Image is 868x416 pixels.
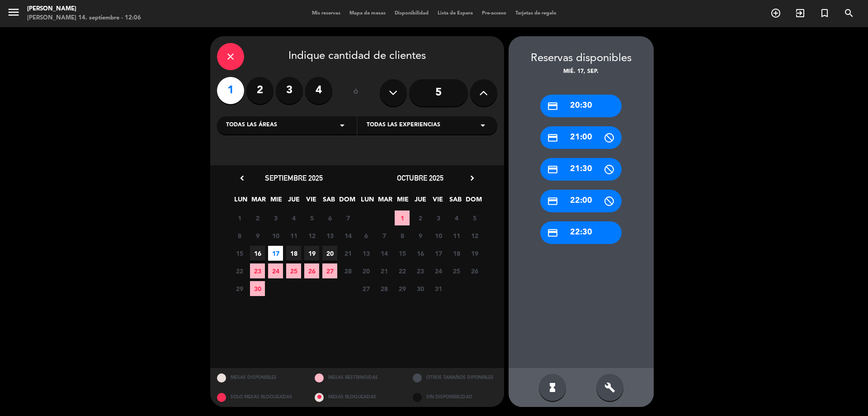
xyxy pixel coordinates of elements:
span: 19 [467,246,482,261]
div: 21:30 [540,158,622,181]
span: 7 [377,228,392,243]
div: SIN DISPONIBILIDAD [406,387,504,407]
span: 14 [340,228,355,243]
span: 13 [322,228,337,243]
i: credit_card [547,132,558,143]
span: 27 [322,263,337,278]
span: 15 [232,246,247,261]
span: DOM [466,194,481,209]
i: credit_card [547,100,558,112]
span: 29 [232,281,247,296]
span: Todas las experiencias [367,121,440,130]
div: ó [341,77,371,109]
span: 9 [413,228,428,243]
span: Lista de Espera [433,11,477,16]
span: Todas las áreas [226,121,277,130]
span: 22 [395,263,410,278]
span: LUN [360,194,375,209]
span: MAR [251,194,266,209]
label: 4 [305,77,332,104]
span: 18 [286,246,301,261]
span: 4 [286,210,301,225]
span: DOM [339,194,354,209]
span: 17 [268,246,283,261]
label: 1 [217,77,244,104]
span: 19 [304,246,319,261]
i: credit_card [547,196,558,207]
div: 21:00 [540,126,622,149]
div: MESAS RESTRINGIDAS [308,368,406,387]
span: 30 [413,281,428,296]
span: 23 [413,263,428,278]
span: MIE [269,194,283,209]
span: LUN [233,194,248,209]
span: 22 [232,263,247,278]
div: MESAS BLOQUEADAS [308,387,406,407]
i: exit_to_app [795,8,806,19]
i: turned_in_not [819,8,830,19]
span: 25 [286,263,301,278]
span: VIE [304,194,319,209]
span: 5 [304,210,319,225]
i: build [604,382,615,393]
span: 5 [467,210,482,225]
span: 13 [359,246,373,261]
span: 2 [413,210,428,225]
span: 28 [340,263,355,278]
i: arrow_drop_down [337,120,348,131]
span: 14 [377,246,392,261]
span: 9 [250,228,265,243]
i: chevron_left [237,173,247,183]
span: MAR [377,194,392,209]
span: 8 [395,228,410,243]
span: Mis reservas [307,11,345,16]
span: 6 [322,210,337,225]
span: Pre-acceso [477,11,511,16]
span: 6 [359,228,373,243]
div: 22:30 [540,221,622,244]
div: Indique cantidad de clientes [217,43,497,70]
span: 31 [431,281,446,296]
span: 11 [286,228,301,243]
span: Mapa de mesas [345,11,390,16]
span: 1 [232,210,247,225]
span: 16 [413,246,428,261]
label: 3 [276,77,303,104]
div: MESAS DISPONIBLES [210,368,308,387]
span: 4 [449,210,464,225]
div: 22:00 [540,190,622,212]
span: 3 [431,210,446,225]
span: 18 [449,246,464,261]
span: 17 [431,246,446,261]
div: mié. 17, sep. [509,67,654,77]
i: arrow_drop_down [477,120,488,131]
div: [PERSON_NAME] [27,5,141,14]
span: Tarjetas de regalo [511,11,561,16]
span: 21 [377,263,392,278]
span: 1 [395,210,410,225]
div: OTROS TAMAÑOS DIPONIBLES [406,368,504,387]
i: search [844,8,854,19]
span: 12 [467,228,482,243]
span: 10 [268,228,283,243]
span: 16 [250,246,265,261]
span: 26 [467,263,482,278]
button: menu [7,5,20,22]
span: 27 [359,281,373,296]
span: 23 [250,263,265,278]
span: 28 [377,281,392,296]
i: credit_card [547,164,558,175]
span: 30 [250,281,265,296]
span: 21 [340,246,355,261]
span: 3 [268,210,283,225]
span: 24 [431,263,446,278]
span: 20 [322,246,337,261]
span: 25 [449,263,464,278]
span: octubre 2025 [397,173,443,182]
span: Disponibilidad [390,11,433,16]
span: JUE [286,194,301,209]
span: 12 [304,228,319,243]
i: add_circle_outline [770,8,781,19]
span: MIE [395,194,410,209]
label: 2 [246,77,274,104]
